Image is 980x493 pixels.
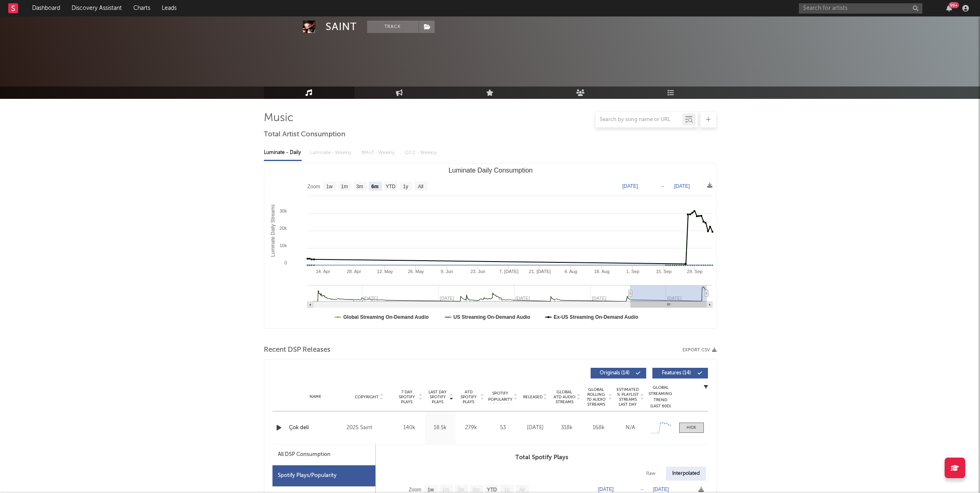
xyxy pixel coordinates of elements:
[264,130,345,140] span: Total Artist Consumption
[622,183,638,189] text: [DATE]
[648,385,673,409] div: Global Streaming Trend (Last 60D)
[442,487,449,493] text: 1m
[367,21,419,33] button: Track
[640,467,662,481] div: Raw
[626,269,639,274] text: 1. Sep
[448,167,533,174] text: Luminate Daily Consumption
[585,387,608,407] span: Global Rolling 7D Audio Streams
[652,368,708,379] button: Features(14)
[403,184,408,189] text: 1y
[343,314,429,320] text: Global Streaming On-Demand Audio
[264,146,302,160] div: Luminate - Daily
[594,269,609,274] text: 18. Aug
[949,2,959,8] div: 99 +
[409,487,421,493] text: Zoom
[553,390,576,404] span: Global ATD Audio Streams
[596,117,682,123] input: Search by song name or URL
[453,314,530,320] text: US Streaming On-Demand Audio
[356,184,363,189] text: 3m
[316,269,330,274] text: 14. Apr
[347,423,391,433] div: 2025 Saint
[946,5,952,12] button: 99+
[529,269,551,274] text: 21. [DATE]
[674,183,690,189] text: [DATE]
[289,394,343,400] div: Name
[272,444,375,465] div: All DSP Consumption
[488,390,512,403] span: Spotify Popularity
[687,269,703,274] text: 29. Sep
[656,269,671,274] text: 15. Sep
[377,269,393,274] text: 12. May
[473,487,480,493] text: 6m
[272,465,375,486] div: Spotify Plays/Popularity
[440,269,453,274] text: 9. Jun
[341,184,348,189] text: 1m
[264,345,331,355] span: Recent DSP Releases
[470,269,485,274] text: 23. Jun
[326,21,357,33] div: SAINT
[371,184,378,189] text: 6m
[519,487,524,493] text: All
[564,269,577,274] text: 4. Aug
[458,390,480,404] span: ATD Spotify Plays
[499,269,518,274] text: 7. [DATE]
[489,424,517,432] div: 53
[658,371,696,376] span: Features ( 14 )
[376,453,708,463] h3: Total Spotify Plays
[355,395,379,400] span: Copyright
[553,424,581,432] div: 318k
[326,184,333,189] text: 1w
[596,371,634,376] span: Originals ( 14 )
[279,208,287,213] text: 30k
[666,467,706,481] div: Interpolated
[504,487,510,493] text: 1y
[307,184,320,189] text: Zoom
[427,487,434,493] text: 1w
[617,387,639,407] span: Estimated % Playlist Streams Last Day
[682,348,717,353] button: Export CSV
[591,368,646,379] button: Originals(14)
[396,390,418,404] span: 7 Day Spotify Plays
[396,424,423,432] div: 140k
[523,395,542,400] span: Released
[427,424,454,432] div: 18.5k
[617,424,644,432] div: N/A
[278,450,331,460] div: All DSP Consumption
[279,243,287,248] text: 10k
[289,424,343,432] a: Çok deli
[458,424,484,432] div: 279k
[264,164,717,328] svg: Luminate Daily Consumption
[457,487,464,493] text: 3m
[799,3,922,14] input: Search for artists
[284,260,286,265] text: 0
[270,204,275,257] text: Luminate Daily Streams
[407,269,424,274] text: 26. May
[418,184,423,189] text: All
[385,184,395,189] text: YTD
[427,390,449,404] span: Last Day Spotify Plays
[554,314,638,320] text: Ex-US Streaming On-Demand Audio
[585,424,612,432] div: 168k
[653,486,669,492] text: [DATE]
[347,269,361,274] text: 28. Apr
[521,424,549,432] div: [DATE]
[487,487,496,493] text: YTD
[279,226,287,231] text: 20k
[660,183,665,189] text: →
[598,486,614,492] text: [DATE]
[639,486,644,492] text: →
